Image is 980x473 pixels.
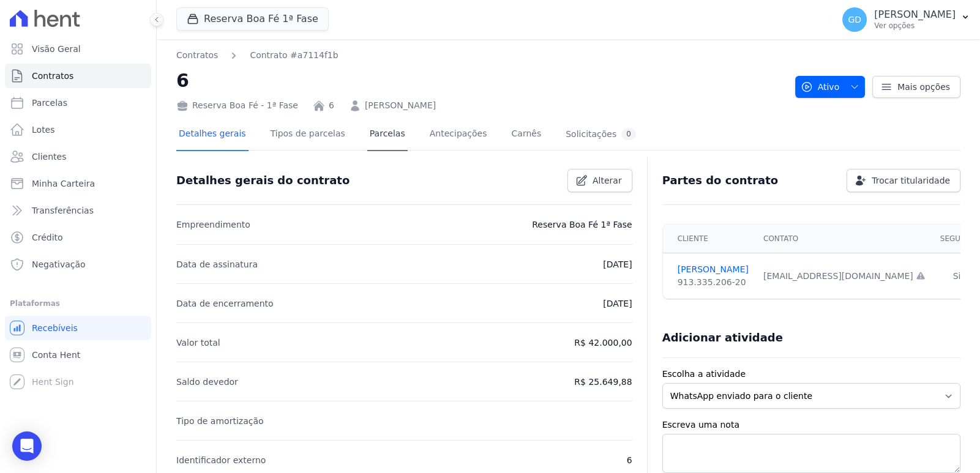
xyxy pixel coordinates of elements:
[32,177,95,190] span: Minha Carteira
[662,368,960,381] label: Escolha a atividade
[627,453,632,467] p: 6
[662,173,779,188] h3: Partes do contrato
[176,49,218,62] a: Contratos
[176,49,339,62] nav: Breadcrumb
[563,119,638,151] a: Solicitações0
[176,296,274,311] p: Data de encerramento
[566,128,636,140] div: Solicitações
[176,217,250,232] p: Empreendimento
[32,231,63,244] span: Crédito
[176,7,329,31] button: Reserva Boa Fé 1ª Fase
[12,431,42,461] div: Open Intercom Messenger
[329,99,334,112] a: 6
[5,171,151,196] a: Minha Carteira
[621,128,636,140] div: 0
[874,21,956,31] p: Ver opções
[5,64,151,88] a: Contratos
[176,49,785,62] nav: Breadcrumb
[593,174,622,187] span: Alterar
[365,99,436,112] a: [PERSON_NAME]
[874,9,956,21] p: [PERSON_NAME]
[176,119,249,151] a: Detalhes gerais
[848,15,861,24] span: GD
[5,91,151,115] a: Parcelas
[678,263,749,276] a: [PERSON_NAME]
[795,76,866,98] button: Ativo
[5,343,151,367] a: Conta Hent
[176,173,350,188] h3: Detalhes gerais do contrato
[763,270,926,283] div: [EMAIL_ADDRESS][DOMAIN_NAME]
[32,204,94,217] span: Transferências
[32,258,86,270] span: Negativação
[5,316,151,340] a: Recebíveis
[832,2,980,37] button: GD [PERSON_NAME] Ver opções
[10,296,146,311] div: Plataformas
[663,225,756,253] th: Cliente
[32,70,73,82] span: Contratos
[32,97,67,109] span: Parcelas
[32,43,81,55] span: Visão Geral
[662,419,960,431] label: Escreva uma nota
[427,119,490,151] a: Antecipações
[897,81,950,93] span: Mais opções
[603,296,632,311] p: [DATE]
[5,144,151,169] a: Clientes
[603,257,632,272] p: [DATE]
[250,49,338,62] a: Contrato #a7114f1b
[176,414,264,428] p: Tipo de amortização
[367,119,408,151] a: Parcelas
[32,322,78,334] span: Recebíveis
[176,374,238,389] p: Saldo devedor
[509,119,544,151] a: Carnês
[872,76,960,98] a: Mais opções
[678,276,749,289] div: 913.335.206-20
[176,99,298,112] div: Reserva Boa Fé - 1ª Fase
[176,257,258,272] p: Data de assinatura
[32,349,80,361] span: Conta Hent
[872,174,950,187] span: Trocar titularidade
[5,117,151,142] a: Lotes
[32,124,55,136] span: Lotes
[176,453,266,467] p: Identificador externo
[268,119,348,151] a: Tipos de parcelas
[662,330,783,345] h3: Adicionar atividade
[574,335,632,350] p: R$ 42.000,00
[574,374,632,389] p: R$ 25.649,88
[5,252,151,277] a: Negativação
[847,169,960,192] a: Trocar titularidade
[756,225,933,253] th: Contato
[5,198,151,223] a: Transferências
[567,169,632,192] a: Alterar
[5,225,151,250] a: Crédito
[532,217,632,232] p: Reserva Boa Fé 1ª Fase
[5,37,151,61] a: Visão Geral
[176,335,220,350] p: Valor total
[801,76,840,98] span: Ativo
[32,151,66,163] span: Clientes
[176,67,785,94] h2: 6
